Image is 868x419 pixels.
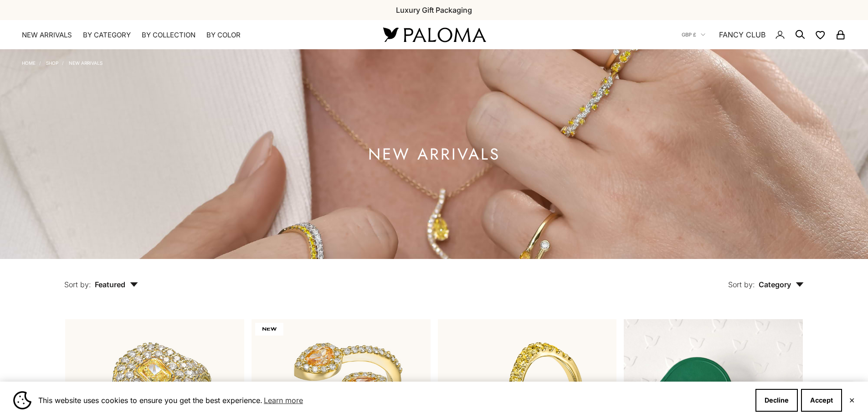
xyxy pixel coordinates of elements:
span: This website uses cookies to ensure you get the best experience. [38,393,748,407]
button: Sort by: Category [707,259,825,297]
a: FANCY CLUB [719,29,765,41]
a: Shop [46,60,58,66]
nav: Secondary navigation [682,20,846,49]
a: NEW ARRIVALS [22,31,72,40]
button: Decline [755,389,798,412]
summary: By Collection [142,31,195,40]
a: NEW ARRIVALS [69,60,103,66]
span: Category [759,280,804,289]
span: NEW [255,323,283,336]
span: Sort by: [64,280,91,289]
img: Cookie banner [13,391,31,409]
summary: By Category [83,31,131,40]
summary: By Color [206,31,241,40]
a: Learn more [262,393,304,407]
button: Close [849,398,855,403]
span: Sort by: [728,280,755,289]
span: GBP £ [682,31,696,39]
span: Featured [95,280,138,289]
button: Sort by: Featured [43,259,159,297]
button: GBP £ [682,31,705,39]
p: Luxury Gift Packaging [396,4,472,16]
button: Accept [801,389,842,412]
nav: Breadcrumb [22,58,103,66]
nav: Primary navigation [22,31,361,40]
h1: NEW ARRIVALS [368,149,500,160]
a: Home [22,60,36,66]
